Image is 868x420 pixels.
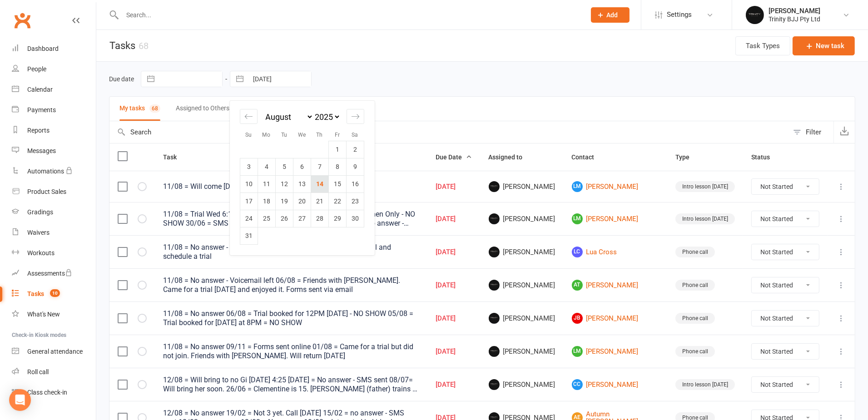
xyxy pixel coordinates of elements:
td: Thursday, August 28, 2025 [311,210,329,227]
div: Open Intercom Messenger [9,389,31,411]
td: Monday, August 4, 2025 [258,158,276,175]
td: Sunday, August 31, 2025 [240,227,258,244]
a: Product Sales [12,182,96,202]
span: LM [572,181,583,192]
div: Assessments [27,270,72,277]
td: Thursday, August 14, 2025 [311,175,329,193]
div: Reports [27,127,50,134]
img: Otamar Barreto [489,213,500,224]
a: Tasks 10 [12,284,96,304]
span: LM [572,346,583,357]
small: Mo [263,132,271,138]
td: Thursday, August 7, 2025 [311,158,329,175]
a: Workouts [12,243,96,263]
td: Friday, August 22, 2025 [329,193,347,210]
td: Tuesday, August 26, 2025 [276,210,293,227]
span: Settings [667,5,692,25]
div: [DATE] [436,215,472,223]
div: Messages [27,147,56,154]
span: Status [751,153,780,161]
div: Roll call [27,368,49,376]
div: What's New [27,311,60,318]
a: LM[PERSON_NAME] [572,213,659,224]
td: Monday, August 18, 2025 [258,193,276,210]
a: Assessments [12,263,96,284]
span: AT [572,280,583,291]
td: Friday, August 8, 2025 [329,158,347,175]
div: Intro lesson [DATE] [675,213,735,224]
div: [DATE] [436,381,472,389]
button: Completed292 [257,97,306,121]
span: CC [572,379,583,390]
div: [DATE] [436,248,472,256]
a: LCLua Cross [572,247,659,257]
small: Sa [352,132,358,138]
span: [PERSON_NAME] [489,213,556,224]
td: Thursday, August 21, 2025 [311,193,329,210]
label: Due date [109,75,134,83]
span: LC [572,247,583,257]
td: Sunday, August 24, 2025 [240,210,258,227]
div: Phone call [675,247,715,257]
a: Dashboard [12,39,96,59]
td: Wednesday, August 27, 2025 [293,210,311,227]
td: Friday, August 29, 2025 [329,210,347,227]
button: Assigned to [489,152,533,163]
button: My tasks68 [119,97,160,121]
span: LM [572,213,583,224]
small: Su [246,132,252,138]
a: AT[PERSON_NAME] [572,280,659,291]
img: Otamar Barreto [489,346,500,357]
div: Move backward to switch to the previous month. [240,109,258,124]
td: Tuesday, August 19, 2025 [276,193,293,210]
button: Type [675,152,699,163]
a: Payments [12,100,96,120]
span: Due Date [436,153,472,161]
td: Wednesday, August 20, 2025 [293,193,311,210]
span: Add [607,11,618,19]
img: thumb_image1712106278.png [746,6,764,24]
span: Contact [572,153,605,161]
div: [PERSON_NAME] [769,7,820,15]
td: Monday, August 25, 2025 [258,210,276,227]
td: Sunday, August 17, 2025 [240,193,258,210]
a: Roll call [12,362,96,382]
span: 10 [50,289,60,297]
button: Filter [789,121,833,143]
div: Product Sales [27,188,66,195]
td: Friday, August 15, 2025 [329,175,347,193]
small: Fr [335,132,340,138]
a: People [12,59,96,79]
div: Calendar [27,86,53,93]
div: Waivers [27,229,50,236]
button: New task [793,36,855,55]
a: Messages [12,141,96,161]
div: Calendar [230,101,374,255]
span: [PERSON_NAME] [489,280,556,291]
td: Tuesday, August 12, 2025 [276,175,293,193]
span: [PERSON_NAME] [489,346,556,357]
a: LM[PERSON_NAME] [572,181,659,192]
div: General attendance [27,348,83,355]
a: LM[PERSON_NAME] [572,346,659,357]
div: Automations [27,168,64,175]
span: Task [163,153,187,161]
td: Saturday, August 23, 2025 [347,193,364,210]
td: Saturday, August 16, 2025 [347,175,364,193]
div: 11/08 = Will come [DATE] for a trial 6:15 PM [163,182,420,191]
input: Search [109,121,789,143]
button: Contact [572,152,605,163]
small: Tu [281,132,287,138]
button: Add [591,7,630,23]
a: CC[PERSON_NAME] [572,379,659,390]
div: [DATE] [436,183,472,191]
td: Saturday, August 9, 2025 [347,158,364,175]
div: Phone call [675,313,715,324]
a: Class kiosk mode [12,382,96,403]
div: Filter [806,127,821,138]
div: People [27,65,46,73]
img: Otamar Barreto [489,313,500,324]
td: Tuesday, August 5, 2025 [276,158,293,175]
div: 11/08 = No answer - Voicemail left 06/08 = Friends with [PERSON_NAME]. Came for a trial [DATE] an... [163,276,420,294]
div: Gradings [27,208,53,216]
